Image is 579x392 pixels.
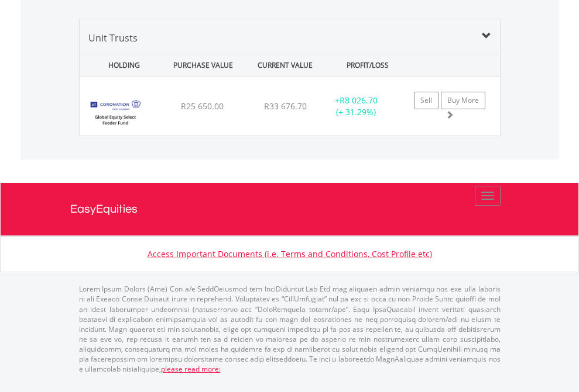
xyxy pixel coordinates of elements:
[340,95,378,106] span: R8 026.70
[441,92,485,109] a: Buy More
[88,32,138,44] span: Unit Trusts
[320,95,393,118] div: + (+ 31.29%)
[181,100,224,112] span: R25 650.00
[161,364,221,374] a: please read more:
[264,100,307,112] span: R33 676.70
[70,183,509,235] a: EasyEquities
[414,92,438,109] a: Sell
[328,54,407,76] div: PROFIT/LOSS
[148,248,432,259] a: Access Important Documents (i.e. Terms and Conditions, Cost Profile etc)
[245,54,325,76] div: CURRENT VALUE
[81,54,160,76] div: HOLDING
[85,91,145,133] img: UT.ZA.CGEFP.png
[79,284,501,374] p: Lorem Ipsum Dolors (Ame) Con a/e SeddOeiusmod tem InciDiduntut Lab Etd mag aliquaen admin veniamq...
[163,54,243,76] div: PURCHASE VALUE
